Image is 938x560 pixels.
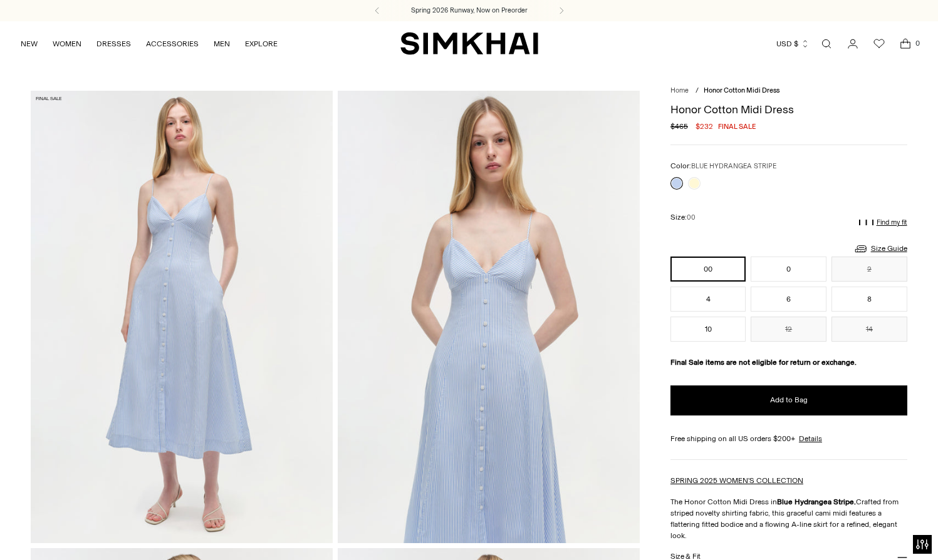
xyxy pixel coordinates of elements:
span: $232 [696,121,713,132]
button: 0 [751,257,826,282]
a: DRESSES [96,30,131,58]
img: Honor Cotton Midi Dress [338,91,640,542]
button: 8 [831,287,907,312]
a: Go to the account page [840,31,865,56]
span: BLUE HYDRANGEA STRIPE [691,162,776,170]
label: Color: [670,160,776,172]
button: 2 [831,257,907,282]
button: 4 [670,287,746,312]
nav: breadcrumbs [670,86,907,96]
a: ACCESSORIES [146,30,199,58]
a: Open search modal [814,31,839,56]
a: Open cart modal [893,31,918,56]
div: Free shipping on all US orders $200+ [670,433,907,444]
strong: Final Sale items are not eligible for return or exchange. [670,358,857,367]
label: Size: [670,211,696,223]
span: Add to Bag [770,395,808,405]
strong: Blue Hydrangea Stripe. [777,497,856,506]
a: WOMEN [53,30,81,58]
button: 12 [751,317,826,342]
a: MEN [214,30,230,58]
a: SIMKHAI [400,31,538,56]
a: Wishlist [867,31,892,56]
h1: Honor Cotton Midi Dress [670,104,907,115]
img: Honor Cotton Midi Dress [31,91,333,542]
span: 00 [687,213,696,221]
button: Add to Bag [670,385,907,415]
button: USD $ [776,30,810,58]
a: NEW [21,30,38,58]
button: 10 [670,317,746,342]
button: 14 [831,317,907,342]
div: / [696,86,699,96]
a: Home [670,86,689,94]
a: EXPLORE [245,30,278,58]
span: 0 [912,38,923,49]
button: 6 [751,287,826,312]
span: Honor Cotton Midi Dress [704,86,779,94]
s: $465 [670,121,688,132]
a: Details [799,433,822,444]
p: The Honor Cotton Midi Dress in Crafted from striped novelty shirting fabric, this graceful cami m... [670,496,907,541]
a: Spring 2026 Runway, Now on Preorder [411,6,528,16]
a: Size Guide [853,241,907,257]
a: SPRING 2025 WOMEN'S COLLECTION [670,476,803,485]
button: 00 [670,257,746,282]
